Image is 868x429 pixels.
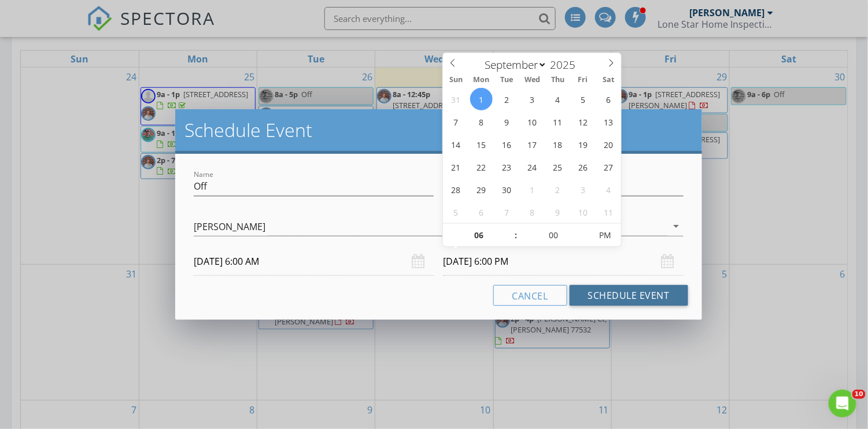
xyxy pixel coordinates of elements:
[521,110,544,133] span: September 10, 2025
[572,110,594,133] span: September 12, 2025
[443,76,468,84] span: Sun
[445,88,467,110] span: August 31, 2025
[570,285,688,306] button: Schedule Event
[546,156,569,178] span: September 25, 2025
[546,88,569,110] span: September 4, 2025
[597,178,620,201] span: October 4, 2025
[470,178,493,201] span: September 29, 2025
[493,285,567,306] button: Cancel
[597,201,620,223] span: October 11, 2025
[470,133,493,156] span: September 15, 2025
[546,110,569,133] span: September 11, 2025
[496,133,518,156] span: September 16, 2025
[572,201,594,223] span: October 10, 2025
[597,110,620,133] span: September 13, 2025
[570,76,596,84] span: Fri
[470,156,493,178] span: September 22, 2025
[496,110,518,133] span: September 9, 2025
[596,76,621,84] span: Sat
[445,178,467,201] span: September 28, 2025
[496,201,518,223] span: October 7, 2025
[194,221,265,232] div: [PERSON_NAME]
[515,224,518,247] span: :
[546,178,569,201] span: October 2, 2025
[597,156,620,178] span: September 27, 2025
[597,88,620,110] span: September 6, 2025
[445,110,467,133] span: September 7, 2025
[494,76,519,84] span: Tue
[470,110,493,133] span: September 8, 2025
[445,201,467,223] span: October 5, 2025
[470,201,493,223] span: October 6, 2025
[597,133,620,156] span: September 20, 2025
[546,133,569,156] span: September 18, 2025
[521,156,544,178] span: September 24, 2025
[521,201,544,223] span: October 8, 2025
[470,88,493,110] span: September 1, 2025
[496,88,518,110] span: September 2, 2025
[572,156,594,178] span: September 26, 2025
[589,224,621,247] span: Click to toggle
[852,390,866,399] span: 10
[521,178,544,201] span: October 1, 2025
[545,76,570,84] span: Thu
[572,133,594,156] span: September 19, 2025
[496,156,518,178] span: September 23, 2025
[194,247,434,276] input: Select date
[519,76,545,84] span: Wed
[547,57,585,72] input: Year
[468,76,494,84] span: Mon
[445,156,467,178] span: September 21, 2025
[184,119,692,142] h2: Schedule Event
[445,133,467,156] span: September 14, 2025
[572,178,594,201] span: October 3, 2025
[572,88,594,110] span: September 5, 2025
[443,247,683,276] input: Select date
[496,178,518,201] span: September 30, 2025
[829,390,856,417] iframe: Intercom live chat
[521,133,544,156] span: September 17, 2025
[546,201,569,223] span: October 9, 2025
[670,219,684,233] i: arrow_drop_down
[521,88,544,110] span: September 3, 2025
